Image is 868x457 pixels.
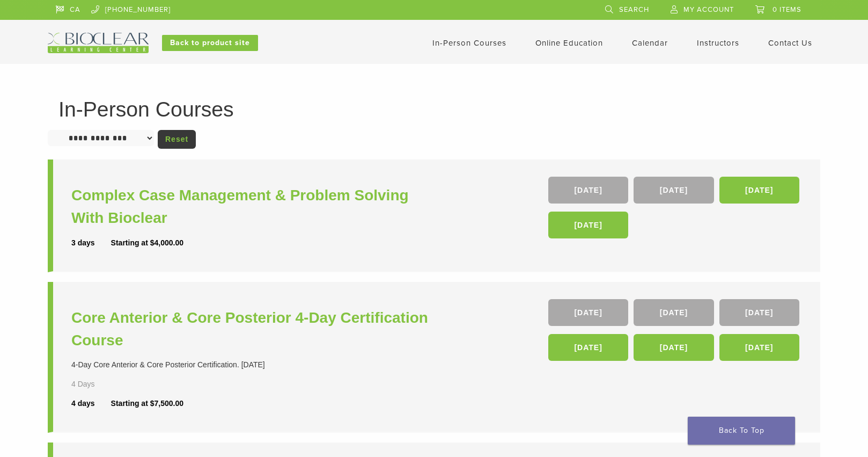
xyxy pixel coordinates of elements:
div: 4-Day Core Anterior & Core Posterior Certification. [DATE] [71,359,437,371]
span: My Account [683,5,734,14]
a: Contact Us [768,38,812,48]
a: Calendar [632,38,668,48]
a: [DATE] [548,334,628,361]
span: Search [619,5,649,14]
a: [DATE] [634,177,713,204]
a: Online Education [535,38,603,48]
span: 0 items [773,5,801,14]
a: In-Person Courses [432,38,506,48]
a: Back to product site [162,35,258,51]
img: Bioclear [48,33,149,53]
a: [DATE] [548,212,628,238]
div: Starting at $7,500.00 [111,398,183,409]
div: , , , [548,177,802,244]
a: [DATE] [634,299,713,326]
div: 4 Days [71,379,126,390]
a: [DATE] [719,299,799,326]
a: Instructors [697,38,739,48]
a: Reset [158,130,196,149]
a: [DATE] [548,299,628,326]
div: 4 days [71,398,111,409]
a: [DATE] [719,177,799,204]
h1: In-Person Courses [58,99,810,120]
div: , , , , , [548,299,802,366]
a: Complex Case Management & Problem Solving With Bioclear [71,184,437,229]
div: 3 days [71,237,111,249]
div: Starting at $4,000.00 [111,237,183,249]
a: [DATE] [634,334,713,361]
a: [DATE] [548,177,628,204]
a: Back To Top [688,417,795,445]
a: [DATE] [719,334,799,361]
a: Core Anterior & Core Posterior 4-Day Certification Course [71,307,437,352]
